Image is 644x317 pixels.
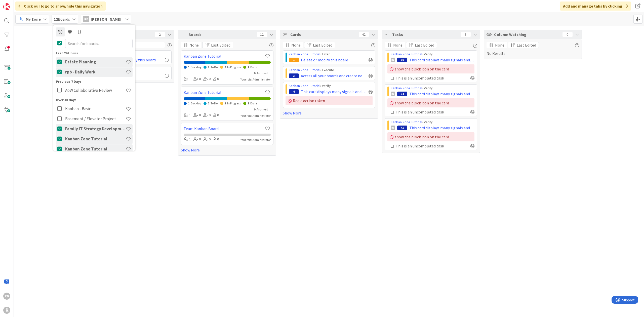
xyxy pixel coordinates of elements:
a: Kanban Zone Tutorial [391,52,422,56]
div: 0 [562,32,573,37]
span: Last Edited [313,42,332,48]
div: 10 [397,58,407,62]
div: 0 [213,137,219,142]
div: RB [83,16,89,22]
h4: Kanban Zone Tutorial [65,146,126,151]
span: [PERSON_NAME] [91,16,121,22]
span: None [189,42,199,48]
span: Backlog [191,65,201,69]
div: 1 [289,58,299,62]
a: Kanban Zone Tutorial [289,68,320,72]
div: 1 [184,137,191,142]
div: 12 [257,32,267,37]
div: 3 [289,73,299,78]
span: Last Edited [517,42,536,48]
span: Archived [257,107,268,111]
div: 3 [461,32,471,37]
div: 0 [203,112,211,118]
span: My Zone [26,16,41,22]
div: This is an uncompleted task [396,143,455,149]
a: Kanban Zone Tutorial [289,52,320,56]
span: 1 [188,65,189,69]
span: This card displays many signals and a cover image to show you what a card with many actions looks... [409,91,474,97]
div: 34 [397,92,407,96]
div: › Verify [289,83,373,89]
span: Last Edited [211,42,230,48]
h4: Family IT Strategy Development and Deployment [65,126,126,131]
h4: Estate Planning [65,59,126,64]
div: RB [391,58,395,62]
a: Team Kanban Board [184,126,265,132]
a: Show More [283,110,375,116]
button: Last Edited [202,42,233,48]
div: › Verify [391,120,474,125]
div: 0 [193,137,201,142]
span: None [393,42,403,48]
span: Done [250,101,257,105]
b: 12 [54,17,58,22]
h4: AoW Collaborative Review [65,88,126,93]
div: Your role: Administrator [240,113,271,118]
a: Kanban Zone Tutorial [391,120,422,124]
span: This card displays many signals and a cover image to show you what a card with many actions looks... [301,89,367,95]
span: Archived [257,71,268,75]
span: 1 [188,101,189,105]
span: This card displays many signals and a cover image to show you what a card with many actions looks... [409,57,474,63]
div: › Verify [391,52,474,57]
span: In Progress [227,65,241,69]
div: Click our logo to show/hide this navigation [15,2,106,11]
div: 0 [203,76,211,82]
span: Access all your boards and create new boards by clicking the Board icon in the top/left navigation [301,73,367,79]
h4: Kanban Zone Tutorial [65,136,126,141]
button: Last Edited [508,42,539,48]
div: RB [391,126,395,130]
span: In Progress [227,101,241,105]
input: Search for boards... [65,39,133,48]
div: › Execute [289,67,373,73]
div: 42 [359,32,369,37]
div: Last 24 Hours [56,51,133,56]
span: To Do [211,65,218,69]
div: 41 [397,126,407,130]
div: 0 [193,112,201,118]
div: Your role: Administrator [240,77,271,82]
button: Last Edited [406,42,437,48]
div: This is an uncompleted task [396,75,455,81]
span: Boards [188,31,254,37]
span: 2 [224,65,226,69]
span: Boards [54,16,70,22]
div: RB [3,293,10,300]
a: Kanban Zone Tutorial [289,84,320,88]
div: Your role: Administrator [240,138,271,142]
a: Kanban Zone Tutorial [184,89,265,95]
span: 2 [208,101,209,105]
span: To Do [211,101,218,105]
span: 1 [248,101,249,105]
div: 2 [155,32,165,37]
span: Last Edited [415,42,434,48]
span: 2 [208,65,209,69]
div: 4 [289,89,299,94]
span: 0 [254,71,255,75]
span: 1 [248,65,249,69]
a: Kanban Zone Tutorial [391,86,422,90]
span: 2 [224,101,226,105]
div: Req'd action taken [286,96,373,105]
div: 0 [213,112,219,118]
h4: Kanban - Basic [65,106,126,111]
div: › Verify [391,86,474,91]
div: This is an uncompleted task [396,109,455,115]
div: 0 [203,137,211,142]
span: 0 [254,107,255,111]
div: 0 [213,76,219,82]
div: show the block icon on the card [387,132,474,141]
div: Add and manage tabs by clicking [560,2,631,11]
div: 0 [193,76,201,82]
div: show the block icon on the card [387,98,474,107]
span: Support [11,1,23,7]
div: 1 [184,112,191,118]
span: Backlog [191,101,201,105]
span: This card displays many signals and a cover image to show you what a card with many actions looks... [409,125,474,131]
span: Tasks [392,31,458,37]
span: None [495,42,504,48]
